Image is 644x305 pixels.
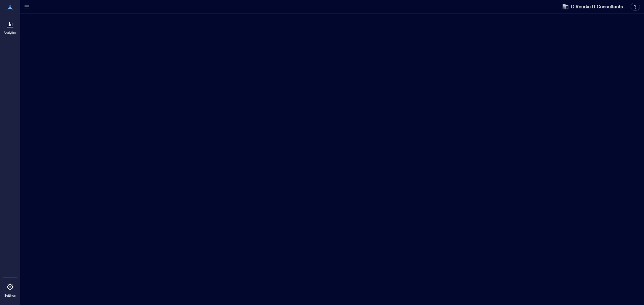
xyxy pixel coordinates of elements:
[2,279,18,300] a: Settings
[560,1,625,12] button: O Rourke IT Consultants
[4,31,16,35] p: Analytics
[2,16,18,37] a: Analytics
[4,294,16,298] p: Settings
[571,3,623,10] span: O Rourke IT Consultants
